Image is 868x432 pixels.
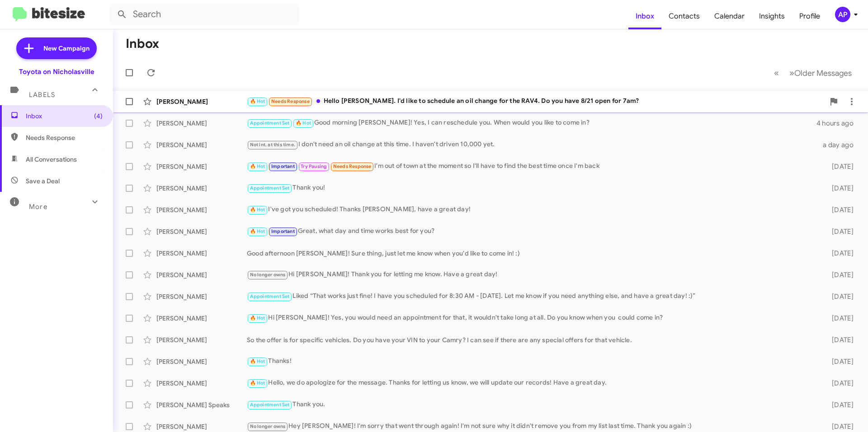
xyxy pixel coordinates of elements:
[817,314,861,323] div: [DATE]
[109,4,299,25] input: Search
[250,358,265,364] span: 🔥 Hot
[752,3,792,29] a: Insights
[784,64,857,82] button: Next
[247,183,817,193] div: Thank you!
[769,64,784,82] button: Previous
[296,120,311,126] span: 🔥 Hot
[156,270,247,279] div: [PERSON_NAME]
[156,205,247,214] div: [PERSON_NAME]
[247,249,817,258] div: Good afternoon [PERSON_NAME]! Sure thing, just let me know when you'd like to come in! :)
[628,3,661,29] a: Inbox
[156,335,247,344] div: [PERSON_NAME]
[247,313,817,323] div: Hi [PERSON_NAME]! Yes, you would need an appointment for that, it wouldn't take long at all. Do y...
[792,3,827,29] a: Profile
[43,44,90,53] span: New Campaign
[817,205,861,214] div: [DATE]
[769,64,857,82] nav: Page navigation example
[250,402,290,408] span: Appointment Set
[156,184,247,193] div: [PERSON_NAME]
[156,422,247,431] div: [PERSON_NAME]
[707,3,752,29] a: Calendar
[26,155,77,164] span: All Conversations
[250,120,290,126] span: Appointment Set
[156,140,247,149] div: [PERSON_NAME]
[250,228,265,234] span: 🔥 Hot
[250,272,286,278] span: No longer owns
[817,292,861,301] div: [DATE]
[271,163,295,169] span: Important
[16,37,97,59] a: New Campaign
[250,185,290,191] span: Appointment Set
[250,293,290,299] span: Appointment Set
[247,139,817,150] div: I don't need an oil change at this time. I haven't driven 10,000 yet.
[250,163,265,169] span: 🔥 Hot
[816,119,861,128] div: 4 hours ago
[247,291,817,302] div: Liked “That works just fine! I have you scheduled for 8:30 AM - [DATE]. Let me know if you need a...
[789,67,794,79] span: »
[26,111,103,121] span: Inbox
[29,91,55,99] span: Labels
[250,380,265,386] span: 🔥 Hot
[29,203,47,211] span: More
[247,204,817,215] div: I've got you scheduled! Thanks [PERSON_NAME], have a great day!
[250,423,286,429] span: No longer owns
[247,335,817,344] div: So the offer is for specific vehicles. Do you have your VIN to your Camry? I can see if there are...
[26,177,60,186] span: Save a Deal
[817,227,861,236] div: [DATE]
[794,68,852,78] span: Older Messages
[156,292,247,301] div: [PERSON_NAME]
[247,226,817,237] div: Great, what day and time works best for you?
[250,142,295,148] span: Not int. at this time.
[817,270,861,279] div: [DATE]
[817,249,861,258] div: [DATE]
[156,314,247,323] div: [PERSON_NAME]
[301,163,327,169] span: Try Pausing
[271,228,295,234] span: Important
[156,162,247,171] div: [PERSON_NAME]
[817,422,861,431] div: [DATE]
[247,269,817,280] div: Hi [PERSON_NAME]! Thank you for letting me know. Have a great day!
[827,7,858,22] button: AP
[247,161,817,172] div: I'm out of town at the moment so I'll have to find the best time once I'm back
[156,400,247,409] div: [PERSON_NAME] Speaks
[26,133,103,142] span: Needs Response
[817,379,861,388] div: [DATE]
[247,118,816,128] div: Good morning [PERSON_NAME]! Yes, I can reschedule you. When would you like to come in?
[835,7,850,22] div: AP
[156,227,247,236] div: [PERSON_NAME]
[247,378,817,388] div: Hello, we do apologize for the message. Thanks for letting us know, we will update our records! H...
[247,356,817,367] div: Thanks!
[247,96,825,107] div: Hello [PERSON_NAME]. I'd like to schedule an oil change for the RAV4. Do you have 8/21 open for 7am?
[19,67,94,76] div: Toyota on Nicholasville
[817,184,861,193] div: [DATE]
[817,162,861,171] div: [DATE]
[94,111,103,121] span: (4)
[156,119,247,128] div: [PERSON_NAME]
[247,421,817,432] div: Hey [PERSON_NAME]! I'm sorry that went through again! I'm not sure why it didn't remove you from ...
[817,357,861,366] div: [DATE]
[247,399,817,410] div: Thank you.
[156,249,247,258] div: [PERSON_NAME]
[661,3,707,29] a: Contacts
[156,379,247,388] div: [PERSON_NAME]
[250,207,265,213] span: 🔥 Hot
[774,67,779,79] span: «
[250,98,265,104] span: 🔥 Hot
[817,140,861,149] div: a day ago
[156,357,247,366] div: [PERSON_NAME]
[271,98,310,104] span: Needs Response
[250,315,265,321] span: 🔥 Hot
[156,97,247,106] div: [PERSON_NAME]
[126,37,159,51] h1: Inbox
[333,163,372,169] span: Needs Response
[817,400,861,409] div: [DATE]
[817,335,861,344] div: [DATE]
